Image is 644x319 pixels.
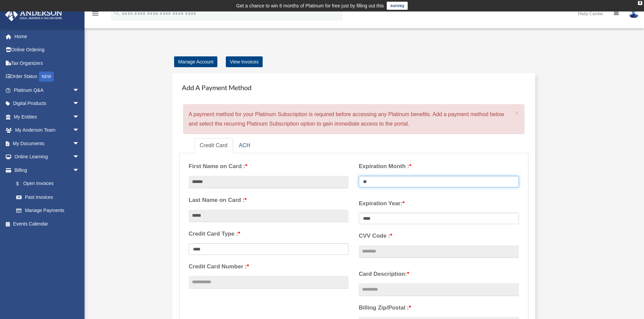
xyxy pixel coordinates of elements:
a: Platinum Q&Aarrow_drop_down [5,83,90,97]
a: Digital Productsarrow_drop_down [5,97,90,110]
a: My Documentsarrow_drop_down [5,137,90,150]
div: A payment method for your Platinum Subscription is required before accessing any Platinum benefit... [183,104,524,134]
label: Expiration Month : [359,161,519,171]
button: Close [515,109,519,116]
a: ACH [234,138,256,153]
a: Past Invoices [9,190,90,204]
div: Get a chance to win 6 months of Platinum for free just by filling out this [236,2,384,10]
a: survey [387,2,408,10]
h4: Add A Payment Method [179,80,528,95]
span: arrow_drop_down [73,110,86,124]
span: arrow_drop_down [73,97,86,111]
label: CVV Code : [359,231,519,241]
span: $ [20,180,23,188]
a: Manage Account [174,56,217,67]
a: My Entitiesarrow_drop_down [5,110,90,124]
a: Order StatusNEW [5,70,90,84]
a: Tax Organizers [5,56,90,70]
div: close [638,1,642,5]
i: search [113,9,120,17]
i: menu [91,9,99,18]
a: Events Calendar [5,217,90,231]
span: arrow_drop_down [73,83,86,97]
label: Last Name on Card : [189,195,349,205]
a: $Open Invoices [9,177,90,191]
label: First Name on Card : [189,161,349,171]
div: NEW [39,72,54,82]
span: × [515,109,519,116]
label: Expiration Year: [359,198,519,209]
a: Home [5,30,90,43]
label: Credit Card Type : [189,229,349,239]
a: View Invoices [226,56,263,67]
label: Billing Zip/Postal : [359,303,519,313]
img: User Pic [629,8,639,18]
a: Online Learningarrow_drop_down [5,150,90,164]
span: arrow_drop_down [73,150,86,164]
span: arrow_drop_down [73,137,86,151]
a: menu [91,12,99,18]
img: Anderson Advisors Platinum Portal [3,8,64,21]
label: Credit Card Number : [189,262,349,272]
a: Billingarrow_drop_down [5,163,90,177]
label: Card Description: [359,269,519,279]
a: Manage Payments [9,204,86,217]
a: Credit Card [194,138,233,153]
a: My Anderson Teamarrow_drop_down [5,124,90,137]
span: arrow_drop_down [73,163,86,177]
a: Online Ordering [5,43,90,57]
span: arrow_drop_down [73,124,86,137]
